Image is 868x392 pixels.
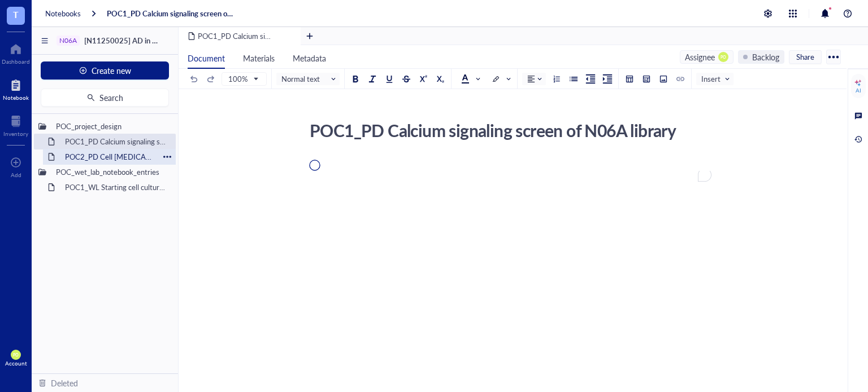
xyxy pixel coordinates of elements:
button: Share [789,50,822,64]
div: Notebook [3,94,29,101]
span: [N11250025] AD in GBM project-POC [84,35,212,46]
div: POC_project_design [51,118,171,134]
div: Assignee [685,51,715,63]
div: Deleted [51,377,78,389]
a: POC1_PD Calcium signaling screen of N06A library [107,8,235,19]
span: Insert [701,74,731,84]
span: Share [796,52,814,62]
div: N06A [59,37,77,45]
span: Materials [243,52,275,64]
span: Document [188,52,225,64]
a: Dashboard [2,40,30,65]
div: POC1_WL Starting cell culture protocol [60,179,171,195]
div: POC1_PD Calcium signaling screen of N06A library [60,134,171,149]
div: POC2_PD Cell [MEDICAL_DATA] on N06A library [60,149,159,165]
span: T [13,7,19,21]
span: Search [99,93,123,102]
div: Inventory [3,130,28,137]
span: PO [13,353,19,358]
span: Create new [92,66,131,75]
span: 100% [228,74,258,84]
a: Notebook [3,76,29,101]
button: Create new [41,61,169,80]
div: Dashboard [2,58,30,65]
button: Search [41,89,169,107]
a: Inventory [3,112,28,137]
div: Backlog [752,51,779,63]
span: Metadata [293,52,326,64]
a: Notebooks [45,8,81,19]
span: Normal text [281,74,337,84]
div: To enrich screen reader interactions, please activate Accessibility in Grammarly extension settings [309,171,711,386]
div: POC_wet_lab_notebook_entries [51,164,171,180]
div: Add [11,171,21,178]
div: Account [5,360,27,367]
div: AI [856,87,861,94]
span: PO [721,54,726,59]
